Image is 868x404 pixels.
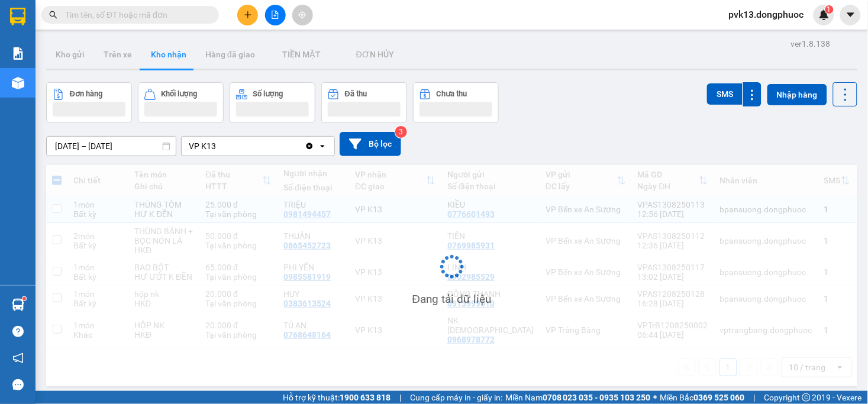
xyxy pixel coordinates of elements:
[413,82,499,123] button: Chưa thu
[94,40,141,69] button: Trên xe
[321,82,407,123] button: Đã thu
[543,393,651,402] strong: 0708 023 035 - 0935 103 250
[12,77,24,89] img: warehouse-icon
[399,391,401,404] span: |
[694,393,745,402] strong: 0369 525 060
[141,40,196,69] button: Kho nhận
[70,90,102,98] div: Đơn hàng
[12,379,24,390] span: message
[46,82,132,123] button: Đơn hàng
[253,90,283,98] div: Số lượng
[719,7,814,22] span: pvk13.dongphuoc
[10,8,25,25] img: logo-vxr
[12,299,24,311] img: warehouse-icon
[827,5,831,14] span: 1
[12,47,24,60] img: solution-icon
[162,90,198,98] div: Khối lượng
[196,40,264,69] button: Hàng đã giao
[825,5,834,14] sup: 1
[840,5,861,25] button: caret-down
[237,5,258,25] button: plus
[660,391,745,404] span: Miền Bắc
[412,290,492,308] div: Đang tải dữ liệu
[244,11,252,19] span: plus
[271,11,279,19] span: file-add
[230,82,315,123] button: Số lượng
[654,395,657,400] span: ⚪️
[410,391,502,404] span: Cung cấp máy in - giấy in:
[265,5,286,25] button: file-add
[767,84,827,105] button: Nhập hàng
[138,82,224,123] button: Khối lượng
[356,50,394,59] span: ĐƠN HỦY
[282,50,321,59] span: TIỀN MẶT
[283,391,391,404] span: Hỗ trợ kỹ thuật:
[298,11,306,19] span: aim
[47,137,176,156] input: Select a date range.
[791,37,831,50] div: ver 1.8.138
[707,83,743,105] button: SMS
[340,393,391,402] strong: 1900 633 818
[292,5,313,25] button: aim
[802,393,811,402] span: copyright
[505,391,651,404] span: Miền Nam
[754,391,756,404] span: |
[189,140,216,152] div: VP K13
[305,141,314,151] svg: Clear value
[437,90,467,98] div: Chưa thu
[819,9,830,20] img: icon-new-feature
[22,297,26,300] sup: 1
[318,141,327,151] svg: open
[345,90,367,98] div: Đã thu
[217,140,218,152] input: Selected VP K13.
[65,8,205,21] input: Tìm tên, số ĐT hoặc mã đơn
[340,132,401,156] button: Bộ lọc
[12,353,24,364] span: notification
[49,11,57,19] span: search
[395,126,407,138] sup: 3
[12,326,24,337] span: question-circle
[846,9,856,20] span: caret-down
[46,40,94,69] button: Kho gửi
